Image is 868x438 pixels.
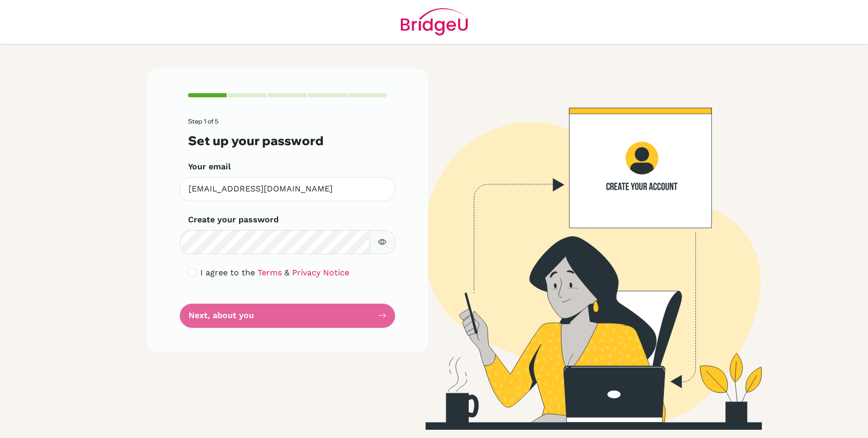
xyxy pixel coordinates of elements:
[180,177,395,201] input: Insert your email*
[284,268,290,277] span: &
[188,133,387,148] h3: Set up your password
[188,214,279,226] label: Create your password
[292,268,349,277] a: Privacy Notice
[200,268,255,277] span: I agree to the
[258,268,282,277] a: Terms
[188,161,231,173] label: Your email
[188,117,218,125] span: Step 1 of 5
